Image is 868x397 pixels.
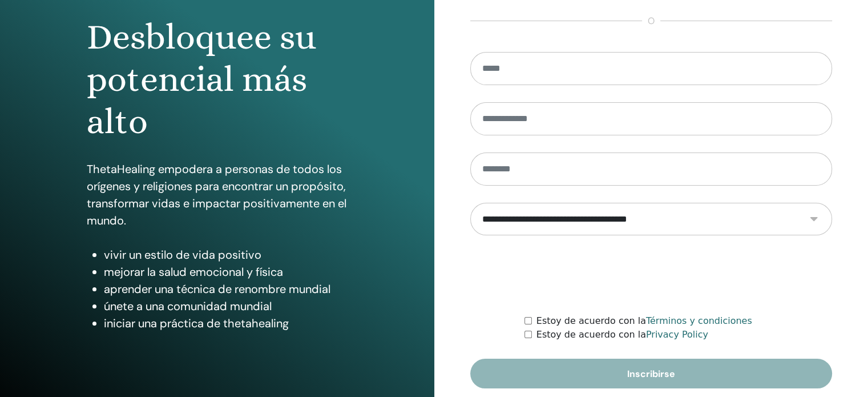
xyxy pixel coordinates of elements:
li: iniciar una práctica de thetahealing [104,315,348,332]
h1: Desbloquee su potencial más alto [87,16,348,143]
a: Términos y condiciones [646,315,752,326]
li: mejorar la salud emocional y física [104,263,348,280]
li: vivir un estilo de vida positivo [104,246,348,263]
label: Estoy de acuerdo con la [536,314,752,328]
p: ThetaHealing empodera a personas de todos los orígenes y religiones para encontrar un propósito, ... [87,161,348,229]
li: aprender una técnica de renombre mundial [104,280,348,298]
a: Privacy Policy [646,329,708,340]
li: únete a una comunidad mundial [104,298,348,315]
span: o [642,14,660,28]
iframe: reCAPTCHA [564,252,738,297]
label: Estoy de acuerdo con la [536,328,708,342]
